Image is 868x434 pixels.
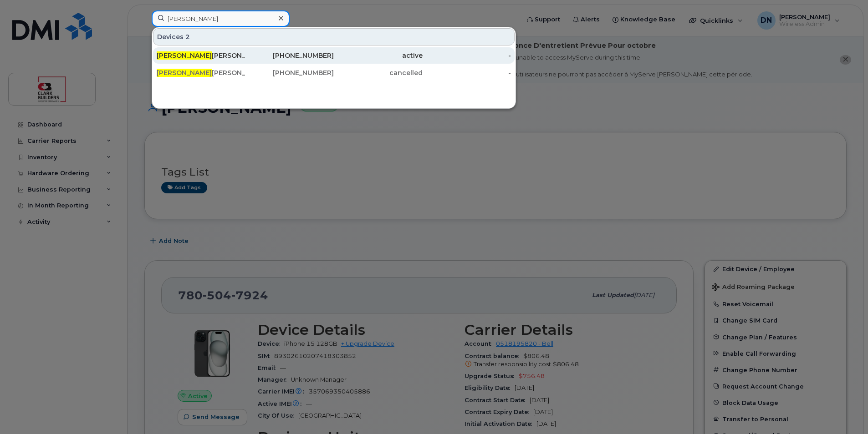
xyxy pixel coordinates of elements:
[334,51,423,60] div: active
[334,68,423,77] div: cancelled
[153,47,515,64] a: [PERSON_NAME][PERSON_NAME][PHONE_NUMBER]active-
[828,394,861,427] iframe: Messenger Launcher
[153,28,515,45] div: Devices
[157,69,212,77] span: [PERSON_NAME]
[245,68,334,77] div: [PHONE_NUMBER]
[185,32,190,41] span: 2
[157,68,245,77] div: [PERSON_NAME]
[153,65,515,81] a: [PERSON_NAME][PERSON_NAME][PHONE_NUMBER]cancelled-
[245,51,334,60] div: [PHONE_NUMBER]
[423,51,511,60] div: -
[157,51,245,60] div: [PERSON_NAME]
[423,68,511,77] div: -
[157,51,212,60] span: [PERSON_NAME]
